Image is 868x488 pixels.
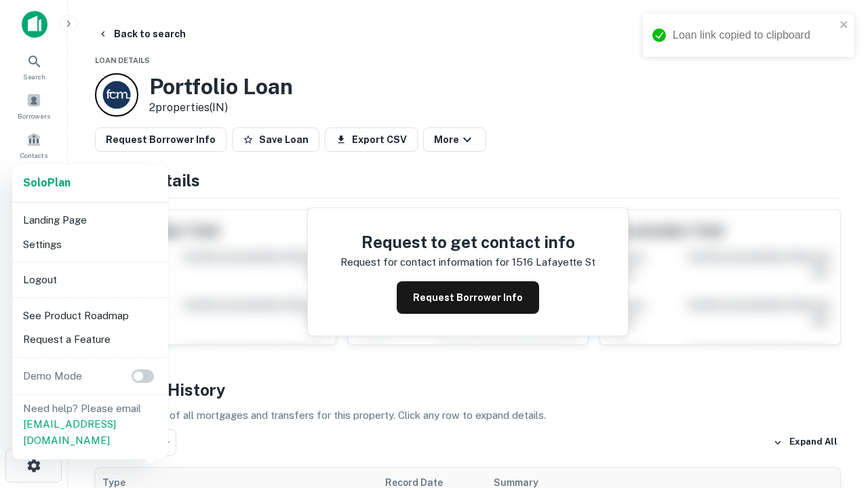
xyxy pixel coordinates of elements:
[23,418,116,446] a: [EMAIL_ADDRESS][DOMAIN_NAME]
[18,268,163,292] li: Logout
[23,401,157,449] p: Need help? Please email
[18,208,163,232] li: Landing Page
[840,19,849,32] button: close
[800,380,868,445] iframe: Chat Widget
[18,304,163,328] li: See Product Roadmap
[23,175,71,191] a: SoloPlan
[673,27,835,43] div: Loan link copied to clipboard
[18,368,87,384] p: Demo Mode
[18,232,163,257] li: Settings
[23,176,71,189] strong: Solo Plan
[18,327,163,352] li: Request a Feature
